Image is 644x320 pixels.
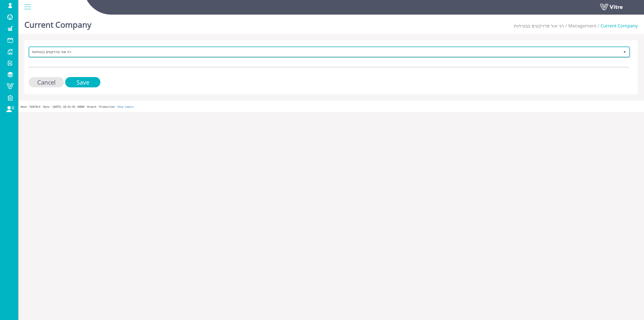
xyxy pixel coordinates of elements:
[596,23,638,29] li: Current Company
[564,23,596,29] li: Management
[21,105,116,108] span: Hash '56870c5' Date '[DATE] 18:55:45 +0000' Branch 'Production'
[514,23,564,29] a: רני אור פרויקטים בבטיחות
[620,47,629,56] span: select
[29,47,620,56] span: רני אור פרויקטים בבטיחות
[117,105,134,108] a: Show Labels
[24,13,91,34] h1: Current Company
[29,77,64,87] input: Cancel
[65,77,100,87] input: Save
